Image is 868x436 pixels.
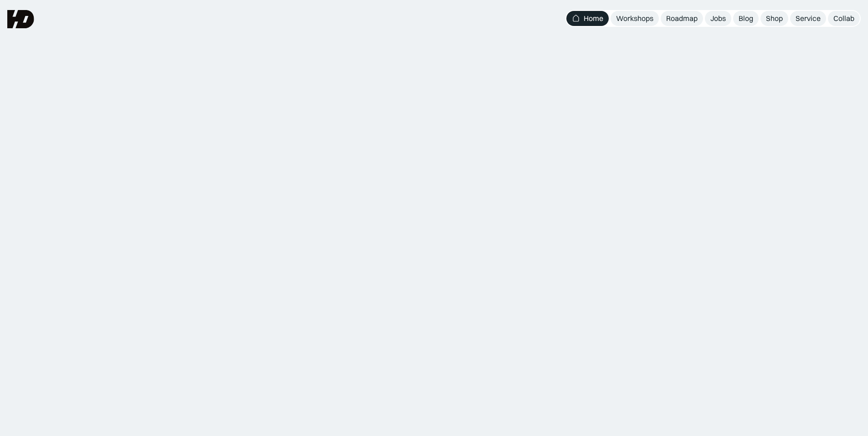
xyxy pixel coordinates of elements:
[616,14,653,23] div: Workshops
[666,14,698,23] div: Roadmap
[634,298,691,308] div: Lihat loker desain
[733,11,759,26] a: Blog
[760,11,788,26] a: Shop
[828,11,860,26] a: Collab
[584,14,603,23] div: Home
[442,109,462,153] span: &
[833,14,854,23] div: Collab
[705,11,731,26] a: Jobs
[247,109,327,153] span: UIUX
[661,11,703,26] a: Roadmap
[611,11,659,26] a: Workshops
[739,14,753,23] div: Blog
[790,11,826,26] a: Service
[608,277,654,285] div: WHO’S HIRING?
[710,14,726,23] div: Jobs
[566,11,609,26] a: Home
[796,14,821,23] div: Service
[766,14,783,23] div: Shop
